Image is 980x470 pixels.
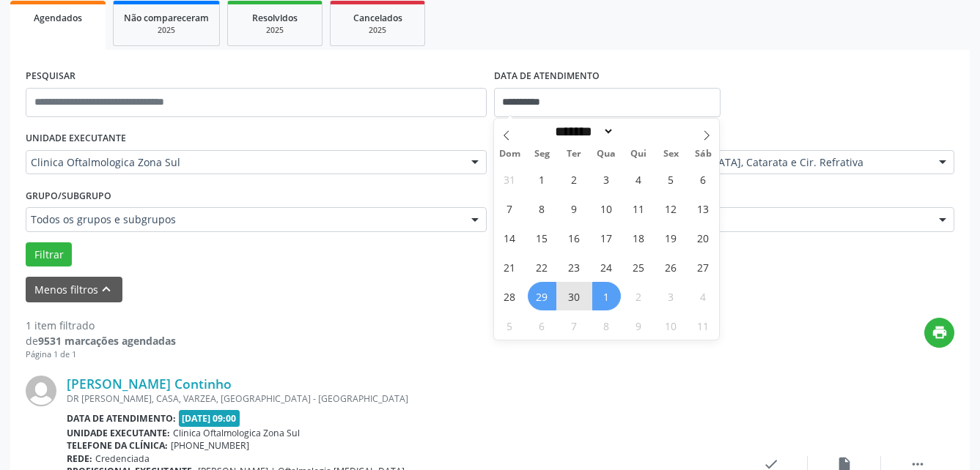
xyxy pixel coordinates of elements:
label: PESQUISAR [26,65,75,88]
span: Outubro 10, 2025 [657,311,685,340]
span: Setembro 2, 2025 [560,165,589,193]
span: Não compareceram [124,12,209,24]
span: Outubro 5, 2025 [495,311,524,340]
span: Setembro 23, 2025 [560,253,589,281]
span: Ter [558,149,590,159]
span: Setembro 21, 2025 [495,253,524,281]
span: Seg [526,149,558,159]
span: [PHONE_NUMBER] [171,439,249,452]
i: keyboard_arrow_up [98,281,114,297]
span: Outubro 7, 2025 [560,311,589,340]
span: Setembro 7, 2025 [495,194,524,223]
span: Setembro 19, 2025 [657,223,685,252]
span: Clinica Oftalmologica Zona Sul [31,155,457,170]
span: Setembro 6, 2025 [689,165,718,193]
span: Setembro 10, 2025 [592,194,621,223]
span: Clinica Oftalmologica Zona Sul [173,427,300,439]
span: Agosto 31, 2025 [495,165,524,193]
span: Setembro 4, 2025 [625,165,653,193]
span: Setembro 25, 2025 [625,253,653,281]
span: Dom [494,149,526,159]
span: Outubro 2, 2025 [625,282,653,310]
span: Setembro 1, 2025 [528,165,556,193]
span: Outubro 3, 2025 [657,282,685,310]
span: Setembro 15, 2025 [528,223,556,252]
input: Year [614,124,663,139]
img: img [26,376,56,406]
b: Data de atendimento: [67,412,176,425]
strong: 9531 marcações agendadas [38,334,176,348]
span: Setembro 30, 2025 [560,282,589,310]
span: Setembro 13, 2025 [689,194,718,223]
span: Outubro 4, 2025 [689,282,718,310]
select: Month [550,124,615,139]
span: Setembro 3, 2025 [592,165,621,193]
span: Setembro 24, 2025 [592,253,621,281]
span: Setembro 9, 2025 [560,194,589,223]
span: Setembro 17, 2025 [592,223,621,252]
span: Setembro 28, 2025 [495,282,524,310]
i: print [932,324,948,340]
span: Outubro 6, 2025 [528,311,556,340]
span: Outubro 1, 2025 [592,282,621,310]
span: Setembro 20, 2025 [689,223,718,252]
span: Sáb [687,149,719,159]
span: Setembro 27, 2025 [689,253,718,281]
span: Setembro 22, 2025 [528,253,556,281]
span: Setembro 18, 2025 [625,223,653,252]
span: Todos os grupos e subgrupos [31,212,457,227]
span: Setembro 16, 2025 [560,223,589,252]
span: Setembro 26, 2025 [657,253,685,281]
span: Qui [622,149,655,159]
span: Outubro 9, 2025 [625,311,653,340]
b: Rede: [67,452,92,465]
span: Setembro 5, 2025 [657,165,685,193]
span: Setembro 29, 2025 [528,282,556,310]
label: DATA DE ATENDIMENTO [494,65,600,88]
span: Setembro 8, 2025 [528,194,556,223]
span: Outubro 11, 2025 [689,311,718,340]
span: Setembro 12, 2025 [657,194,685,223]
button: Filtrar [26,242,72,267]
div: DR [PERSON_NAME], CASA, VARZEA, [GEOGRAPHIC_DATA] - [GEOGRAPHIC_DATA] [67,392,734,405]
span: Setembro 11, 2025 [625,194,653,223]
b: Unidade executante: [67,427,170,439]
span: Qua [590,149,622,159]
span: [DATE] 09:00 [179,410,240,427]
a: [PERSON_NAME] Continho [67,376,232,392]
div: 2025 [238,25,312,36]
button: print [924,318,954,348]
span: Credenciada [95,452,150,465]
div: 1 item filtrado [26,318,176,333]
span: Sex [655,149,687,159]
div: 2025 [341,25,414,36]
label: Grupo/Subgrupo [26,184,111,207]
span: Resolvidos [252,12,298,24]
div: Página 1 de 1 [26,348,176,361]
b: Telefone da clínica: [67,439,168,452]
span: Agendados [34,12,82,24]
span: Cancelados [353,12,402,24]
span: Outubro 8, 2025 [592,311,621,340]
div: de [26,333,176,348]
span: Setembro 14, 2025 [495,223,524,252]
button: Menos filtroskeyboard_arrow_up [26,277,122,302]
label: UNIDADE EXECUTANTE [26,127,126,150]
div: 2025 [124,25,209,36]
